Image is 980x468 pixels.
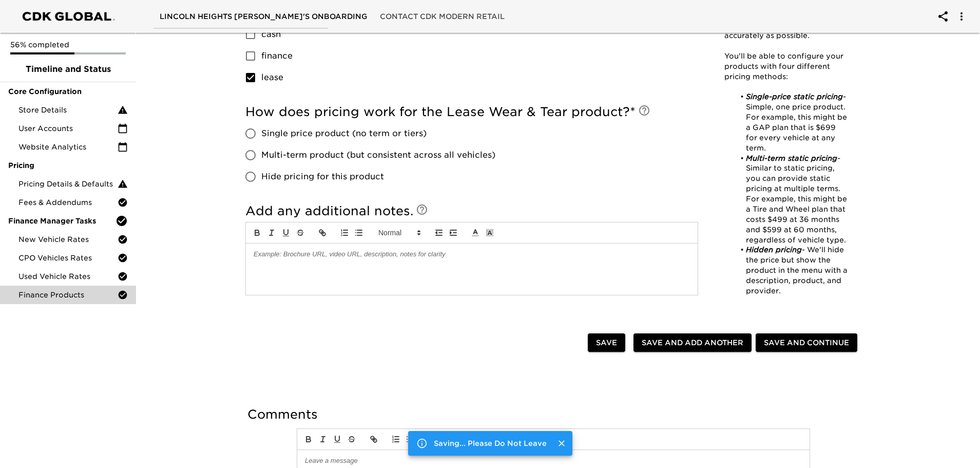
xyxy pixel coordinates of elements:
div: Saving... Please Do Not Leave [434,434,547,453]
li: - Simple, one price product. For example, this might be a GAP plan that is $699 for every vehicle... [735,92,848,153]
span: cash [261,28,281,41]
span: lease [261,71,283,84]
button: account of current user [949,4,974,29]
span: User Accounts [18,123,118,134]
em: Hidden pricing [746,246,802,254]
em: - [837,154,840,162]
span: Save and Add Another [642,336,743,349]
button: Save and Add Another [633,333,752,352]
span: Pricing Details & Defaults [18,179,118,189]
em: Single-price static pricing [746,92,843,101]
span: Finance Products [18,290,118,300]
span: Finance Manager Tasks [8,216,116,226]
button: Close [555,437,568,450]
h5: Add any additional notes. [245,203,698,219]
button: Save [588,333,625,352]
button: Save and Continue [756,333,857,352]
p: 56% completed [10,40,126,50]
span: Single price product (no term or tiers) [261,127,427,140]
span: Website Analytics [18,142,118,152]
li: Similar to static pricing, you can provide static pricing at multiple terms. For example, this mi... [735,154,848,246]
h5: Comments [247,406,859,423]
span: CPO Vehicles Rates [18,253,118,263]
em: Multi-term static pricing [746,154,837,162]
span: Timeline and Status [8,63,128,76]
span: Core Configuration [8,86,128,97]
li: - We'll hide the price but show the product in the menu with a description, product, and provider. [735,246,848,296]
span: Hide pricing for this product [261,171,384,183]
span: Store Details [18,105,118,115]
span: finance [261,50,293,62]
span: Contact CDK Modern Retail [380,10,505,23]
button: account of current user [931,4,955,29]
span: Pricing [8,160,128,171]
p: You'll be able to configure your products with four different pricing methods: [724,51,848,82]
span: Save and Continue [764,336,849,349]
span: New Vehicle Rates [18,234,118,245]
span: LINCOLN HEIGHTS [PERSON_NAME]'s Onboarding [160,10,368,23]
span: Save [596,336,617,349]
h5: How does pricing work for the Lease Wear & Tear product? [245,104,698,120]
span: Multi-term product (but consistent across all vehicles) [261,149,495,161]
span: Used Vehicle Rates [18,271,118,282]
span: Fees & Addendums [18,197,118,208]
